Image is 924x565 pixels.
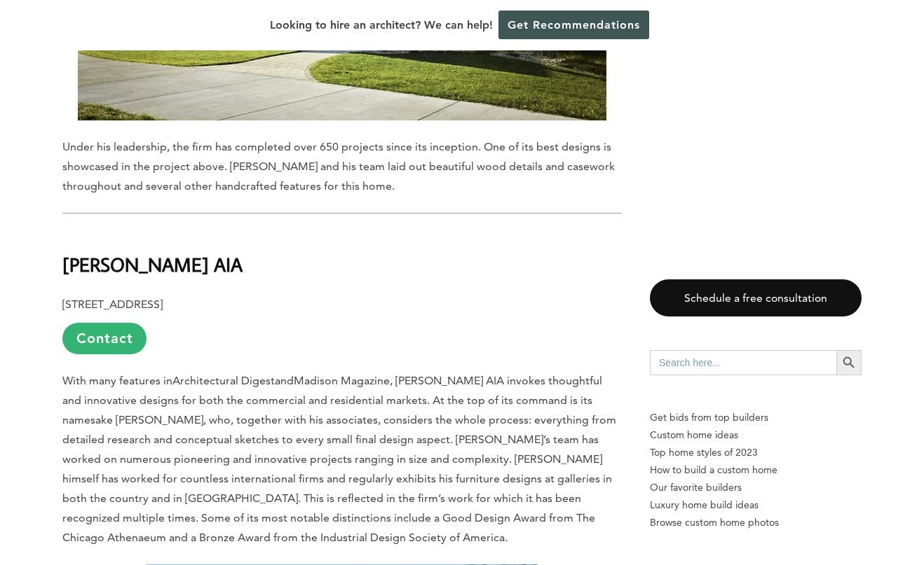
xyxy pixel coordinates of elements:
[172,374,275,387] span: Architectural Digest
[62,252,243,277] strong: [PERSON_NAME] AIA
[62,374,172,387] span: With many features in
[650,409,862,426] p: Get bids from top builders
[498,11,649,39] a: Get Recommendations
[650,514,862,531] a: Browse custom home photos
[650,496,862,514] a: Luxury home build ideas
[650,426,862,444] a: Custom home ideas
[650,279,862,316] a: Schedule a free consultation
[275,374,294,387] span: and
[62,374,616,544] span: , [PERSON_NAME] AIA invokes thoughtful and innovative designs for both the commercial and residen...
[62,298,163,311] b: [STREET_ADDRESS]
[650,350,836,375] input: Search here...
[841,355,857,370] svg: Search
[62,140,615,193] span: Under his leadership, the firm has completed over 650 projects since its inception. One of its be...
[650,444,862,461] a: Top home styles of 2023
[294,374,390,387] span: Madison Magazine
[650,479,862,496] a: Our favorite builders
[62,323,147,354] a: Contact
[650,461,862,479] a: How to build a custom home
